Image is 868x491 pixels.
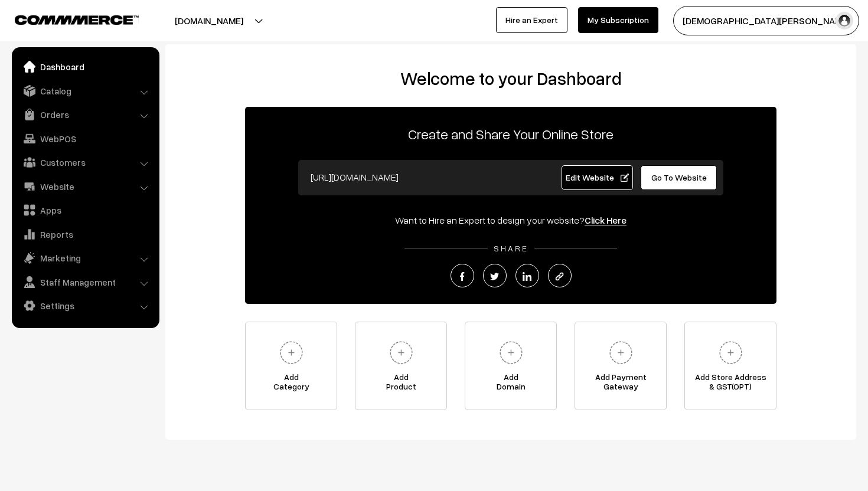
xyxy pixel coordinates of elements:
a: COMMMERCE [15,12,118,26]
button: [DEMOGRAPHIC_DATA][PERSON_NAME] [673,6,859,35]
a: Hire an Expert [496,7,567,33]
span: Add Store Address & GST(OPT) [685,372,776,396]
a: Dashboard [15,56,155,77]
a: Marketing [15,247,155,269]
a: Staff Management [15,271,155,293]
a: Click Here [585,214,626,226]
span: Edit Website [566,172,629,182]
a: Go To Website [641,165,717,190]
a: Orders [15,104,155,125]
img: COMMMERCE [15,15,139,24]
a: Reports [15,224,155,245]
a: Catalog [15,80,155,102]
a: Add Store Address& GST(OPT) [684,322,776,410]
span: Go To Website [651,172,707,182]
a: Settings [15,295,155,316]
h2: Welcome to your Dashboard [177,68,844,89]
p: Create and Share Your Online Store [245,123,776,145]
a: AddDomain [465,322,557,410]
span: SHARE [488,243,534,253]
a: Apps [15,199,155,221]
a: Add PaymentGateway [575,322,667,410]
span: Add Payment Gateway [575,372,666,396]
span: Add Category [246,372,337,396]
img: plus.svg [714,336,747,369]
span: Add Product [355,372,446,396]
button: [DOMAIN_NAME] [133,6,285,35]
img: plus.svg [385,336,417,369]
img: plus.svg [275,336,308,369]
div: Want to Hire an Expert to design your website? [245,213,776,227]
img: user [836,12,853,30]
img: plus.svg [495,336,527,369]
span: Add Domain [465,372,556,396]
a: Edit Website [562,165,634,190]
a: AddCategory [245,322,337,410]
a: WebPOS [15,128,155,149]
img: plus.svg [605,336,637,369]
a: Website [15,176,155,197]
a: My Subscription [578,7,658,33]
a: Customers [15,152,155,173]
a: AddProduct [355,322,447,410]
